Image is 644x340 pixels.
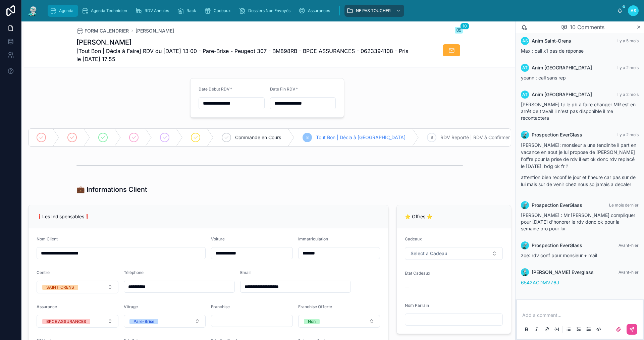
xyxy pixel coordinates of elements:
span: -- [405,283,409,290]
h1: [PERSON_NAME] [76,38,413,47]
a: Agenda [48,5,78,17]
button: 10 [455,27,463,35]
span: [Tout Bon | Décla à Faire] RDV du [DATE] 13:00 - Pare-Brise - Peugeot 307 - BM898RB - BPCE ASSURA... [76,47,413,63]
span: Prospection EverGlass [532,242,582,249]
span: yoann : call sans rep [521,75,566,80]
span: Prospection EverGlass [532,202,582,209]
span: Email [240,270,251,275]
a: FORM CALENDRIER [76,27,129,34]
a: Agenda Technicien [79,5,132,17]
a: Dossiers Non Envoyés [237,5,295,17]
span: AS [631,8,636,13]
span: Il y a 2 mois [616,92,639,97]
span: Il y a 2 mois [616,132,639,137]
span: RDV Annulés [145,8,169,13]
button: Select Button [124,315,206,328]
span: Etat Cadeaux [405,271,430,276]
a: 6542ACDMVZ6J [521,280,559,285]
span: RDV Reporté | RDV à Confirmer [440,134,510,141]
span: zoe: rdv conf pour monsieur + mail [521,252,597,258]
span: Agenda Technicien [91,8,127,13]
a: Assurances [297,5,335,17]
span: 10 [460,23,469,30]
span: 8 [306,135,309,140]
span: Anim [GEOGRAPHIC_DATA] [532,91,592,98]
span: Tout Bon | Décla à [GEOGRAPHIC_DATA] [316,134,406,141]
div: BPCE ASSURANCES [46,319,86,324]
span: Immatriculation [298,236,328,241]
h1: 💼 Informations Client [76,185,147,194]
span: AT [522,65,528,70]
button: Select Button [37,315,118,328]
span: [PERSON_NAME] : Mr [PERSON_NAME] compliquer pour [DATE] d'honorer le rdv donc ok pour la semaine ... [521,212,635,231]
button: Select Button [298,315,380,328]
img: App logo [27,5,39,16]
span: Max : call x1 pas de réponse [521,48,584,54]
button: Select Button [405,247,503,260]
span: Rack [186,8,196,13]
span: 9 [431,135,433,140]
span: Avant-hier [619,243,639,248]
span: Anim [GEOGRAPHIC_DATA] [532,64,592,71]
span: Il y a 5 mois [616,38,639,43]
span: Anim Saint-Orens [532,38,571,44]
span: ⭐ Offres ⭐ [405,214,432,219]
button: Select Button [37,281,118,293]
span: Nom Client [37,236,58,241]
span: ❗Les Indispensables❗ [37,214,90,219]
span: Agenda [59,8,73,13]
div: scrollable content [44,3,617,18]
span: Commande en Cours [235,134,281,141]
span: Assurances [308,8,330,13]
div: Non [308,319,316,324]
span: 10 Comments [570,23,604,31]
span: Voiture [211,236,225,241]
span: Cadeaux [405,236,422,241]
a: Rack [175,5,201,17]
span: Select a Cadeau [411,250,447,257]
a: NE PAS TOUCHER [344,5,404,17]
span: Assurance [37,304,57,309]
span: AS [522,38,528,44]
span: Dossiers Non Envoyés [248,8,290,13]
span: Téléphone [124,270,144,275]
span: AT [522,92,528,97]
span: Vitrage [124,304,138,309]
span: Avant-hier [619,270,639,275]
span: Il y a 2 mois [616,65,639,70]
div: SAINT-ORENS [46,285,74,290]
a: [PERSON_NAME] [136,27,174,34]
span: Prospection EverGlass [532,131,582,138]
div: Pare-Brise [133,319,154,324]
a: RDV Annulés [133,5,174,17]
span: Cadeaux [214,8,231,13]
span: Centre [37,270,50,275]
span: Nom Parrain [405,303,429,308]
span: [PERSON_NAME] Everglass [532,269,594,276]
span: Franchise [211,304,230,309]
span: Franchise Offerte [298,304,332,309]
span: Date Début RDV [199,87,230,92]
p: [PERSON_NAME]: monsieur a une tendinite il part en vacance en aout je lui propose de [PERSON_NAME... [521,141,639,170]
p: attention bien reconf le jour et l'heure car pas sur de lui mais sur de venir chez nous so jamais... [521,174,639,188]
span: FORM CALENDRIER [85,27,129,34]
span: Date Fin RDV [270,87,296,92]
span: Le mois dernier [609,203,639,208]
span: [PERSON_NAME] tjr le pb à faire changer MR est en arrêt de travail il n'est pas disponible il me ... [521,102,636,121]
span: NE PAS TOUCHER [356,8,391,13]
a: Cadeaux [202,5,235,17]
